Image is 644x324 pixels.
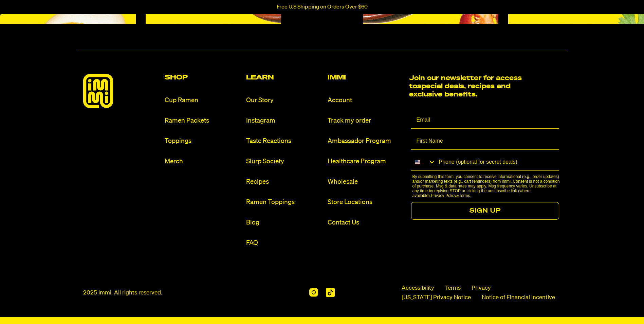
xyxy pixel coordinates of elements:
[411,202,559,220] button: SIGN UP
[246,177,322,186] a: Recipes
[246,218,322,227] a: Blog
[412,174,561,198] p: By submitting this form, you consent to receive informational (e.g., order updates) and/or market...
[246,157,322,166] a: Slurp Society
[165,96,241,105] a: Cup Ramen
[328,74,404,81] h2: Immi
[83,74,113,108] img: immieats
[165,116,241,125] a: Ramen Packets
[246,116,322,125] a: Instagram
[277,4,368,10] p: Free U.S Shipping on Orders Over $60
[445,284,461,292] a: Terms
[459,193,470,198] a: Terms
[326,288,335,297] img: TikTok
[246,74,322,81] h2: Learn
[309,288,318,297] img: Instagram
[328,96,404,105] a: Account
[482,294,555,302] a: Notice of Financial Incentive
[328,198,404,207] a: Store Locations
[411,112,559,129] input: Email
[402,284,434,292] span: Accessibility
[328,157,404,166] a: Healthcare Program
[402,294,471,302] a: [US_STATE] Privacy Notice
[411,154,436,170] button: Search Countries
[83,289,162,297] p: 2025 immi. All rights reserved.
[328,177,404,186] a: Wholesale
[165,137,241,146] a: Toppings
[328,218,404,227] a: Contact Us
[165,157,241,166] a: Merch
[328,116,404,125] a: Track my order
[415,159,420,165] img: United States
[436,154,559,170] input: Phone (optional for secret deals)
[431,193,456,198] a: Privacy Policy
[165,74,241,81] h2: Shop
[409,74,526,98] h2: Join our newsletter for access to special deals, recipes and exclusive benefits.
[246,137,322,146] a: Taste Reactions
[411,133,559,150] input: First Name
[328,137,404,146] a: Ambassador Program
[246,96,322,105] a: Our Story
[472,284,491,292] a: Privacy
[246,198,322,207] a: Ramen Toppings
[246,238,322,248] a: FAQ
